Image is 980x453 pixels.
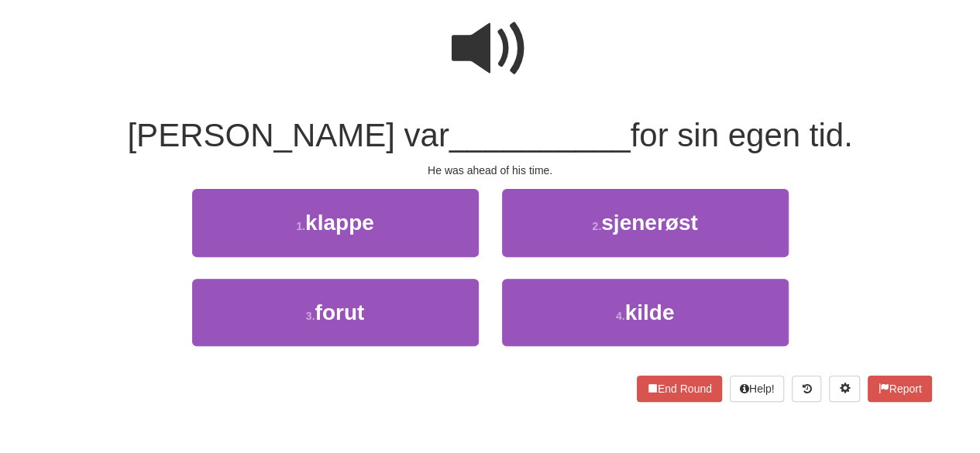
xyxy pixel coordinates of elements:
[502,189,789,256] button: 2.sjenerøst
[315,300,364,324] span: forut
[868,376,931,402] button: Report
[630,117,852,153] span: for sin egen tid.
[730,376,785,402] button: Help!
[792,376,821,402] button: Round history (alt+y)
[624,300,674,324] span: kilde
[616,310,625,322] small: 4 .
[49,163,932,178] div: He was ahead of his time.
[601,211,698,235] span: sjenerøst
[192,279,479,346] button: 3.forut
[637,376,722,402] button: End Round
[296,220,305,232] small: 1 .
[592,220,601,232] small: 2 .
[305,211,374,235] span: klappe
[192,189,479,256] button: 1.klappe
[449,117,631,153] span: __________
[502,279,789,346] button: 4.kilde
[127,117,449,153] span: [PERSON_NAME] var
[306,310,315,322] small: 3 .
